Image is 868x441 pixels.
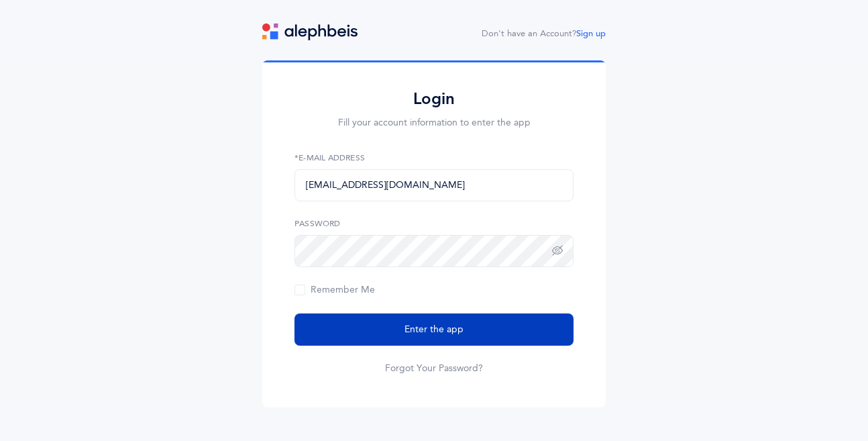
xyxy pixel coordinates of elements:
[294,217,574,230] label: Password
[262,23,358,40] img: logo.svg
[294,313,574,346] button: Enter the app
[576,29,606,38] a: Sign up
[294,152,574,164] label: *E-Mail Address
[294,285,375,295] span: Remember Me
[385,362,483,375] a: Forgot Your Password?
[482,28,606,41] div: Don't have an Account?
[294,116,574,130] p: Fill your account information to enter the app
[404,323,464,337] span: Enter the app
[294,89,574,109] h2: Login
[801,374,852,425] iframe: Drift Widget Chat Controller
